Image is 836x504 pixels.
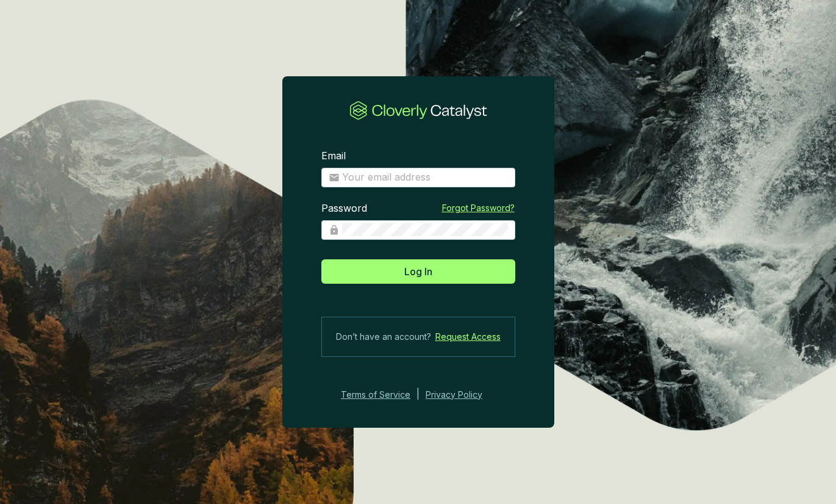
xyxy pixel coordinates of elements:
[404,264,432,279] span: Log In
[342,223,508,237] input: Password
[435,329,501,344] a: Request Access
[342,171,508,184] input: Email
[337,387,410,402] a: Terms of Service
[336,329,431,344] span: Don’t have an account?
[321,149,346,163] label: Email
[416,387,420,402] div: |
[426,387,499,402] a: Privacy Policy
[442,202,515,214] a: Forgot Password?
[321,202,367,215] label: Password
[321,259,515,284] button: Log In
